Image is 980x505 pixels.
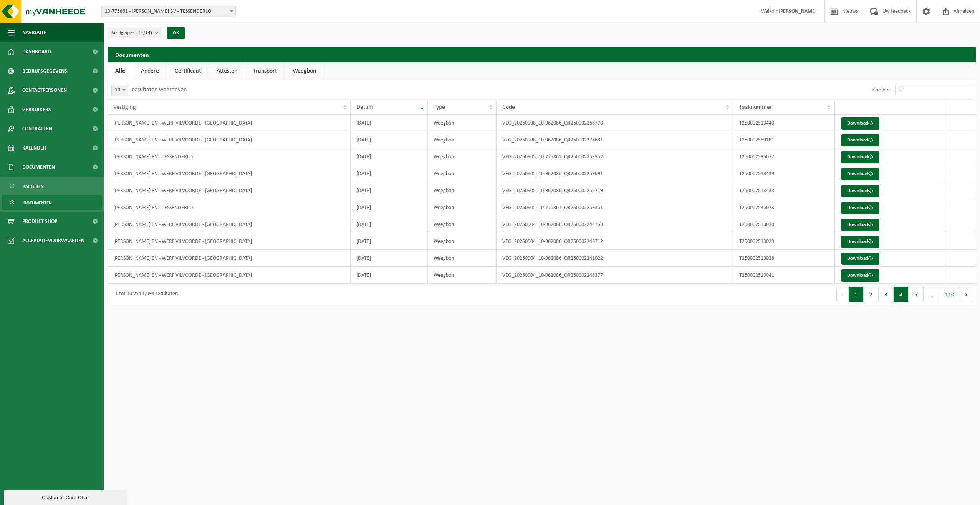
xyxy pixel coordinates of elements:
[733,233,834,250] td: T250002513029
[739,104,772,110] span: Taaknummer
[841,151,879,163] a: Download
[909,287,924,302] button: 5
[497,216,733,233] td: VEG_20250904_10-962086_QR250002244753
[22,158,55,177] span: Documenten
[108,182,351,199] td: [PERSON_NAME] BV - WERF VILVOORDE - [GEOGRAPHIC_DATA]
[428,165,497,182] td: Weegbon
[108,27,162,38] button: Vestigingen(14/14)
[22,100,51,119] span: Gebruikers
[733,250,834,267] td: T250002513028
[841,134,879,146] a: Download
[841,252,879,265] a: Download
[351,115,428,131] td: [DATE]
[841,236,879,248] a: Download
[428,216,497,233] td: Weegbon
[111,85,128,96] span: 10
[351,233,428,250] td: [DATE]
[924,287,939,302] span: …
[497,267,733,284] td: VEG_20250904_10-962086_QR250002246377
[2,179,102,193] a: Facturen
[849,287,864,302] button: 1
[841,269,879,282] a: Download
[894,287,909,302] button: 4
[112,27,152,39] span: Vestigingen
[841,117,879,130] a: Download
[841,185,879,197] a: Download
[245,62,285,80] a: Transport
[960,287,972,302] button: Next
[108,131,351,148] td: [PERSON_NAME] BV - WERF VILVOORDE - [GEOGRAPHIC_DATA]
[733,165,834,182] td: T250002513439
[733,182,834,199] td: T250002513438
[22,81,67,100] span: Contactpersonen
[108,165,351,182] td: [PERSON_NAME] BV - WERF VILVOORDE - [GEOGRAPHIC_DATA]
[351,165,428,182] td: [DATE]
[841,168,879,180] a: Download
[22,138,46,158] span: Kalender
[108,148,351,165] td: [PERSON_NAME] BV - TESSENDERLO
[4,488,128,505] iframe: chat widget
[23,179,44,194] span: Facturen
[733,131,834,148] td: T250002589181
[108,199,351,216] td: [PERSON_NAME] BV - TESSENDERLO
[22,212,57,231] span: Product Shop
[351,216,428,233] td: [DATE]
[22,42,51,61] span: Dashboard
[108,250,351,267] td: [PERSON_NAME] BV - WERF VILVOORDE - [GEOGRAPHIC_DATA]
[351,267,428,284] td: [DATE]
[356,104,373,110] span: Datum
[879,287,894,302] button: 3
[2,195,102,210] a: Documenten
[497,199,733,216] td: VEG_20250905_10-775861_QR250002253351
[428,182,497,199] td: Weegbon
[22,119,52,138] span: Contracten
[428,250,497,267] td: Weegbon
[351,182,428,199] td: [DATE]
[351,250,428,267] td: [DATE]
[108,62,133,80] a: Alle
[167,27,185,39] button: OK
[108,47,976,62] h2: Documenten
[428,131,497,148] td: Weegbon
[939,287,960,302] button: 110
[209,62,245,80] a: Attesten
[497,233,733,250] td: VEG_20250904_10-962086_QR250002246712
[22,61,67,81] span: Bedrijfsgegevens
[497,131,733,148] td: VEG_20250908_10-962086_QR250002276681
[132,86,187,93] label: resultaten weergeven
[428,115,497,131] td: Weegbon
[497,182,733,199] td: VEG_20250905_10-962086_QR250002255719
[428,148,497,165] td: Weegbon
[872,87,891,93] label: Zoeken:
[733,216,834,233] td: T250002513030
[497,165,733,182] td: VEG_20250905_10-962086_QR250002259691
[733,115,834,131] td: T250002513440
[428,233,497,250] td: Weegbon
[136,30,152,35] count: (14/14)
[778,8,817,14] strong: [PERSON_NAME]
[733,148,834,165] td: T250002535072
[108,216,351,233] td: [PERSON_NAME] BV - WERF VILVOORDE - [GEOGRAPHIC_DATA]
[497,115,733,131] td: VEG_20250908_10-962086_QR250002266778
[864,287,879,302] button: 2
[285,62,324,80] a: Weegbon
[113,104,136,110] span: Vestiging
[841,202,879,214] a: Download
[351,148,428,165] td: [DATE]
[23,196,52,210] span: Documenten
[497,250,733,267] td: VEG_20250904_10-962086_QR250002241022
[502,104,515,110] span: Code
[22,23,46,42] span: Navigatie
[108,115,351,131] td: [PERSON_NAME] BV - WERF VILVOORDE - [GEOGRAPHIC_DATA]
[102,6,235,17] span: 10-775861 - YVES MAES BV - TESSENDERLO
[351,131,428,148] td: [DATE]
[497,148,733,165] td: VEG_20250905_10-775861_QR250002253352
[112,85,128,96] span: 10
[101,6,236,17] span: 10-775861 - YVES MAES BV - TESSENDERLO
[841,219,879,231] a: Download
[167,62,209,80] a: Certificaat
[836,287,849,302] button: Previous
[428,267,497,284] td: Weegbon
[428,199,497,216] td: Weegbon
